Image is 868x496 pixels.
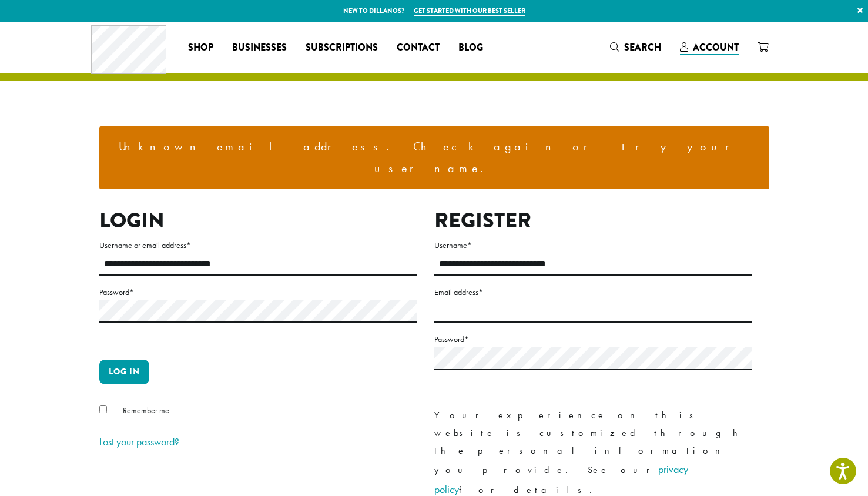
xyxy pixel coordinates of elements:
[99,238,417,253] label: Username or email address
[414,6,525,16] a: Get started with our best seller
[601,38,671,57] a: Search
[434,208,752,233] h2: Register
[693,41,739,54] span: Account
[188,41,213,55] span: Shop
[232,41,287,55] span: Businesses
[179,38,223,57] a: Shop
[434,463,688,496] a: privacy policy
[306,41,378,55] span: Subscriptions
[458,41,483,55] span: Blog
[99,435,179,448] a: Lost your password?
[434,285,752,300] label: Email address
[99,285,417,300] label: Password
[123,405,169,415] span: Remember me
[434,238,752,253] label: Username
[397,41,440,55] span: Contact
[99,208,417,233] h2: Login
[434,332,752,347] label: Password
[99,360,149,384] button: Log in
[624,41,661,54] span: Search
[109,136,760,180] li: Unknown email address. Check again or try your username.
